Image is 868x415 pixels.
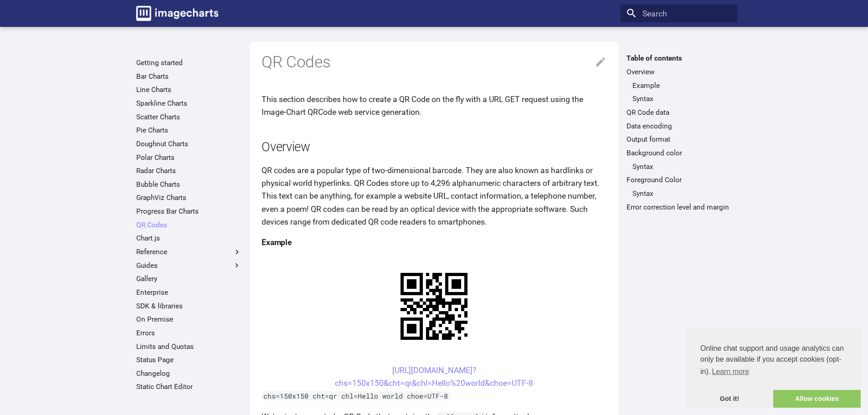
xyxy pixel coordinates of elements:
a: Radar Charts [136,166,241,175]
code: chs=150x150 cht=qr chl=Hello world choe=UTF-8 [262,391,450,400]
p: QR codes are a popular type of two-dimensional barcode. They are also known as hardlinks or physi... [262,164,606,228]
img: logo [136,6,218,21]
span: Online chat support and usage analytics can only be available if you accept cookies (opt-in). [700,343,846,379]
h2: Overview [262,138,606,156]
a: Error correction level and margin [627,203,732,212]
a: Scatter Charts [136,113,241,122]
a: QR Code data [627,108,732,117]
a: Data encoding [627,122,732,131]
img: chart [385,257,483,356]
a: Output format [627,135,732,144]
a: Status Page [136,355,241,364]
a: On Premise [136,315,241,324]
a: Syntax [632,94,732,103]
a: Polar Charts [136,153,241,162]
a: Errors [136,328,241,338]
a: Changelog [136,369,241,378]
a: GraphViz Charts [136,193,241,202]
label: Table of contents [621,54,738,63]
a: Getting started [136,58,241,67]
a: dismiss cookie message [686,390,773,408]
a: Foreground Color [627,175,732,184]
a: [URL][DOMAIN_NAME]?chs=150x150&cht=qr&chl=Hello%20world&choe=UTF-8 [335,366,533,388]
a: Line Charts [136,85,241,94]
nav: Overview [627,81,732,104]
h1: QR Codes [262,52,606,73]
a: Example [632,81,732,90]
nav: Background color [627,162,732,171]
nav: Table of contents [621,54,738,211]
a: Progress Bar Charts [136,207,241,216]
a: Doughnut Charts [136,139,241,149]
input: Search [621,5,738,23]
nav: Foreground Color [627,189,732,198]
label: Guides [136,261,241,270]
a: allow cookies [773,390,861,408]
a: Bubble Charts [136,180,241,189]
a: Background color [627,149,732,158]
a: Chart.js [136,234,241,243]
a: Syntax [632,189,732,198]
a: Bar Charts [136,72,241,81]
p: This section describes how to create a QR Code on the fly with a URL GET request using the Image-... [262,93,606,118]
a: Overview [627,67,732,77]
a: Syntax [632,162,732,171]
a: learn more about cookies [710,365,750,379]
a: Pie Charts [136,126,241,135]
h4: Example [262,236,606,249]
label: Reference [136,247,241,256]
a: SDK & libraries [136,302,241,311]
div: cookieconsent [686,328,861,408]
a: Limits and Quotas [136,342,241,351]
a: Sparkline Charts [136,99,241,108]
a: Gallery [136,274,241,283]
a: Enterprise [136,288,241,297]
a: Static Chart Editor [136,382,241,391]
a: QR Codes [136,220,241,230]
a: Image-Charts documentation [132,2,222,25]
